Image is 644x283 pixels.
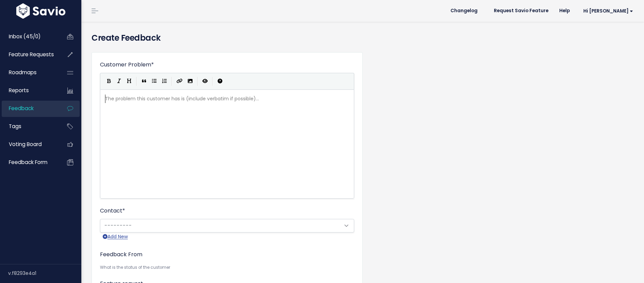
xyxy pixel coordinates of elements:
button: Markdown Guide [215,76,225,86]
i: | [197,77,198,85]
a: Inbox (45/0) [2,29,56,44]
button: Numbered List [159,76,169,86]
img: logo-white.9d6f32f41409.svg [15,3,67,19]
a: Hi [PERSON_NAME] [575,6,639,16]
span: Feature Requests [9,51,54,58]
i: | [172,77,172,85]
a: Feedback [2,101,56,116]
a: Feedback form [2,155,56,170]
button: Toggle Preview [200,76,210,86]
a: Add New [103,233,128,241]
span: Changelog [450,8,478,13]
button: Import an image [185,76,195,86]
span: Feedback [9,105,34,112]
a: Feature Requests [2,47,56,62]
label: Customer Problem [100,61,154,69]
div: v.f8293e4a1 [8,264,81,282]
button: Create Link [174,76,185,86]
span: Inbox (45/0) [9,33,41,40]
a: Voting Board [2,137,56,152]
label: Feedback From [100,250,142,259]
a: Help [554,6,575,16]
button: Heading [124,76,134,86]
span: Hi [PERSON_NAME] [583,8,633,14]
h4: Create Feedback [92,32,634,44]
span: Reports [9,87,29,94]
a: Request Savio Feature [488,6,554,16]
a: Tags [2,119,56,134]
small: What is the status of the customer [100,264,354,271]
button: Generic List [149,76,159,86]
span: Voting Board [9,141,42,148]
span: Tags [9,123,21,130]
a: Roadmaps [2,65,56,80]
span: Roadmaps [9,69,37,76]
i: | [136,77,137,85]
a: Reports [2,83,56,98]
span: Feedback form [9,159,47,166]
i: | [212,77,213,85]
button: Bold [104,76,114,86]
label: Contact [100,207,125,215]
button: Italic [114,76,124,86]
button: Quote [139,76,149,86]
